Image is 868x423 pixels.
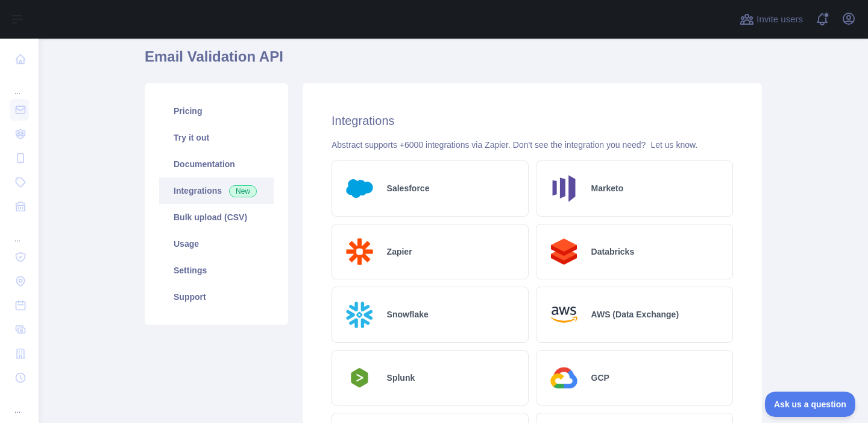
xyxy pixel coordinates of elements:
[159,231,274,257] a: Usage
[737,10,805,29] button: Invite users
[332,112,733,129] h2: Integrations
[546,171,582,206] img: Logo
[765,392,856,417] iframe: Toggle Customer Support
[387,246,412,258] h2: Zapier
[546,297,582,332] img: Logo
[756,13,803,27] span: Invite users
[332,139,733,151] div: Abstract supports +6000 integrations via Zapier. Don't see the integration you need?
[591,308,679,320] h2: AWS (Data Exchange)
[145,47,762,76] h1: Email Validation API
[591,372,609,384] h2: GCP
[546,234,582,270] img: Logo
[229,185,257,197] span: New
[10,391,29,415] div: ...
[159,177,274,204] a: Integrations New
[387,372,415,384] h2: Splunk
[10,72,29,97] div: ...
[342,234,377,270] img: Logo
[159,98,274,124] a: Pricing
[10,220,29,244] div: ...
[159,151,274,177] a: Documentation
[342,364,377,391] img: Logo
[546,360,582,396] img: Logo
[342,297,377,332] img: Logo
[342,171,377,206] img: Logo
[387,308,429,320] h2: Snowflake
[159,204,274,231] a: Bulk upload (CSV)
[159,284,274,310] a: Support
[591,246,635,258] h2: Databricks
[387,182,430,194] h2: Salesforce
[159,257,274,284] a: Settings
[650,139,697,151] button: Let us know.
[591,182,624,194] h2: Marketo
[159,124,274,151] a: Try it out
